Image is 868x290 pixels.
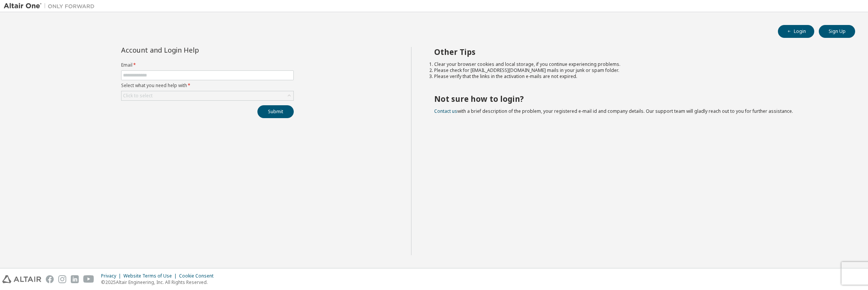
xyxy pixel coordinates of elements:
[83,275,94,283] img: youtube.svg
[179,273,218,279] div: Cookie Consent
[121,83,294,89] label: Select what you need help with
[121,47,259,53] div: Account and Login Help
[257,105,294,118] button: Submit
[434,73,842,80] li: Please verify that the links in the activation e-mails are not expired.
[58,275,66,283] img: instagram.svg
[434,47,842,57] h2: Other Tips
[121,62,294,68] label: Email
[819,25,855,38] button: Sign Up
[46,275,54,283] img: facebook.svg
[434,108,457,114] a: Contact us
[101,273,123,279] div: Privacy
[434,67,842,73] li: Please check for [EMAIL_ADDRESS][DOMAIN_NAME] mails in your junk or spam folder.
[101,279,218,285] p: © 2025 Altair Engineering, Inc. All Rights Reserved.
[71,275,79,283] img: linkedin.svg
[434,61,842,67] li: Clear your browser cookies and local storage, if you continue experiencing problems.
[778,25,814,38] button: Login
[4,2,98,10] img: Altair One
[434,108,793,114] span: with a brief description of the problem, your registered e-mail id and company details. Our suppo...
[2,275,41,283] img: altair_logo.svg
[122,91,293,100] div: Click to select
[123,273,179,279] div: Website Terms of Use
[123,93,153,99] div: Click to select
[434,94,842,104] h2: Not sure how to login?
